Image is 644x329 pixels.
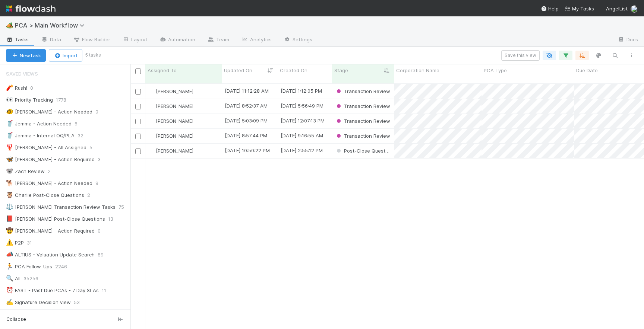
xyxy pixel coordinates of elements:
[6,251,13,258] span: 📣
[6,49,46,62] button: NewTask
[95,107,106,116] span: 0
[6,227,13,234] span: 🤠
[23,274,46,283] span: 35256
[153,34,201,46] a: Automation
[225,87,269,95] div: [DATE] 11:12:28 AM
[335,147,390,154] div: Post-Close Question
[6,191,84,200] div: Charlie Post-Close Questions
[98,155,108,164] span: 3
[6,316,26,323] span: Collapse
[135,104,141,109] input: Toggle Row Selected
[334,67,348,74] span: Stage
[6,275,13,281] span: 🔍
[6,108,13,115] span: 🐠
[225,102,268,109] div: [DATE] 8:52:37 AM
[281,147,323,154] div: [DATE] 2:55:12 PM
[396,67,439,74] span: Corporation Name
[6,250,95,259] div: ALTIUS - Valuation Update Search
[116,34,153,46] a: Layout
[6,95,53,105] div: Priority Tracking
[55,262,75,271] span: 2246
[6,192,13,198] span: 🦉
[156,148,193,154] span: [PERSON_NAME]
[6,132,13,138] span: 🥤
[108,214,121,224] span: 13
[335,133,390,139] span: Transaction Review
[541,5,559,12] div: Help
[15,22,88,29] span: PCA > Main Workflow
[6,120,13,127] span: 🥤
[135,89,141,95] input: Toggle Row Selected
[27,238,40,247] span: 31
[6,84,13,91] span: 🧨
[6,83,27,93] div: Rush!
[6,144,13,150] span: 🦞
[85,52,101,58] small: 5 tasks
[565,6,594,12] span: My Tasks
[6,180,13,186] span: 🐕
[87,191,98,200] span: 2
[6,262,52,271] div: PCA Follow-Ups
[49,49,82,62] button: Import
[335,88,390,94] span: Transaction Review
[6,263,13,269] span: 🏃
[335,118,390,124] span: Transaction Review
[149,133,155,139] img: avatar_ba0ef937-97b0-4cb1-a734-c46f876909ef.png
[6,287,13,293] span: ⏰
[89,143,100,152] span: 5
[149,88,155,94] img: avatar_ba0ef937-97b0-4cb1-a734-c46f876909ef.png
[6,143,86,152] div: [PERSON_NAME] - All Assigned
[102,286,114,295] span: 11
[6,155,95,164] div: [PERSON_NAME] - Action Required
[6,226,95,236] div: [PERSON_NAME] - Action Required
[148,132,193,140] div: [PERSON_NAME]
[335,87,390,95] div: Transaction Review
[278,34,318,46] a: Settings
[98,226,108,236] span: 0
[6,204,13,210] span: ⚖️
[6,36,29,43] span: Tasks
[135,119,141,124] input: Toggle Row Selected
[335,148,392,154] span: Post-Close Question
[156,103,193,109] span: [PERSON_NAME]
[606,6,628,12] span: AngelList
[98,250,111,259] span: 89
[335,132,390,140] div: Transaction Review
[6,66,38,81] span: Saved Views
[6,2,56,15] img: logo-inverted-e16ddd16eac7371096b0.svg
[75,119,85,128] span: 6
[6,202,116,212] div: [PERSON_NAME] Transaction Review Tasks
[148,67,177,74] span: Assigned To
[6,167,45,176] div: Zach Review
[6,156,13,162] span: 🦋
[280,67,307,74] span: Created On
[6,168,13,174] span: 🐨
[78,131,91,140] span: 32
[6,238,24,247] div: P2P
[48,167,58,176] span: 2
[335,102,390,110] div: Transaction Review
[149,148,155,154] img: avatar_ba0ef937-97b0-4cb1-a734-c46f876909ef.png
[35,34,67,46] a: Data
[6,298,71,307] div: Signature Decision view
[149,103,155,109] img: avatar_ba0ef937-97b0-4cb1-a734-c46f876909ef.png
[612,34,644,46] a: Docs
[148,87,193,95] div: [PERSON_NAME]
[67,34,116,46] a: Flow Builder
[6,299,13,305] span: ✍️
[135,68,141,74] input: Toggle All Rows Selected
[6,286,99,295] div: FAST - Past Due PCAs - 7 Day SLAs
[148,117,193,125] div: [PERSON_NAME]
[281,117,325,124] div: [DATE] 12:07:13 PM
[225,132,267,139] div: [DATE] 8:57:44 PM
[156,133,193,139] span: [PERSON_NAME]
[148,102,193,110] div: [PERSON_NAME]
[119,202,132,212] span: 75
[281,87,322,95] div: [DATE] 1:12:05 PM
[281,132,323,139] div: [DATE] 9:16:55 AM
[156,88,193,94] span: [PERSON_NAME]
[225,147,270,154] div: [DATE] 10:50:22 PM
[6,239,13,246] span: ⚠️
[6,274,20,283] div: All
[201,34,235,46] a: Team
